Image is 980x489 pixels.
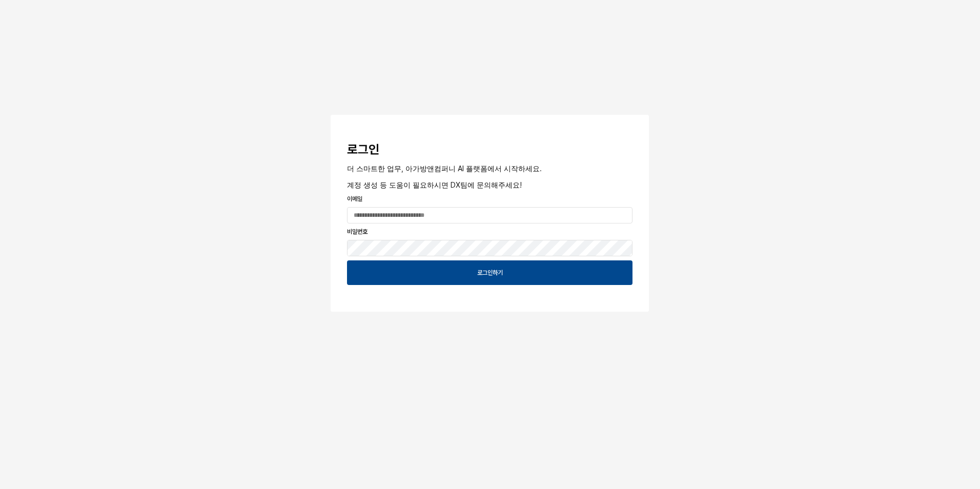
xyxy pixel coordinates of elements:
[347,142,632,157] h3: 로그인
[347,179,632,190] p: 계정 생성 등 도움이 필요하시면 DX팀에 문의해주세요!
[347,260,632,285] button: 로그인하기
[347,163,632,174] p: 더 스마트한 업무, 아가방앤컴퍼니 AI 플랫폼에서 시작하세요.
[347,194,632,203] p: 이메일
[347,227,632,236] p: 비밀번호
[477,269,503,277] p: 로그인하기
